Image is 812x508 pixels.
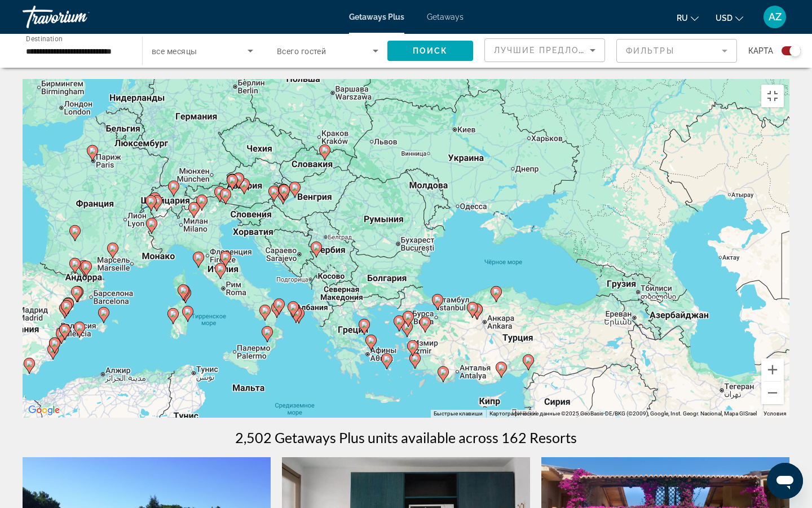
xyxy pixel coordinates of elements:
a: Условия (ссылка откроется в новой вкладке) [764,410,786,417]
a: Travorium [23,2,135,32]
img: Google [25,403,63,418]
button: Filter [616,38,737,63]
span: Всего гостей [277,47,326,56]
iframe: Кнопка запуска окна обмена сообщениями [767,463,803,499]
h1: 2,502 Getaways Plus units available across 162 Resorts [235,429,577,446]
span: Поиск [413,46,448,55]
button: Change language [677,10,699,26]
button: Поиск [387,41,473,61]
a: Getaways Plus [349,12,404,21]
button: Увеличить [761,358,784,381]
button: Change currency [716,10,743,26]
span: ru [677,14,688,23]
mat-select: Sort by [494,43,595,57]
button: User Menu [760,5,789,29]
button: Включить полноэкранный режим [761,85,784,107]
span: карта [748,43,773,59]
span: Картографические данные ©2025 GeoBasis-DE/BKG (©2009), Google, Inst. Geogr. Nacional, Mapa GISrael [489,410,757,417]
button: Быстрые клавиши [434,410,483,418]
a: Открыть эту область в Google Картах (в новом окне) [25,403,63,418]
span: Лучшие предложения [494,46,614,55]
span: все месяцы [152,47,197,56]
span: AZ [769,11,782,23]
span: Destination [26,34,63,42]
a: Getaways [427,12,464,21]
button: Уменьшить [761,382,784,404]
span: USD [716,14,732,23]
